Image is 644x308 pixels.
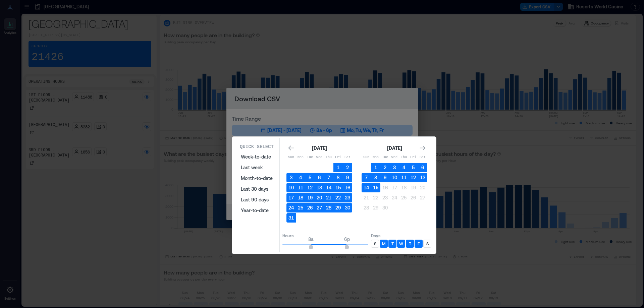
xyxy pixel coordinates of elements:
p: Sun [286,155,296,160]
button: 16 [380,183,390,192]
p: Wed [390,155,399,160]
button: 25 [399,193,409,202]
th: Thursday [324,153,333,162]
button: 14 [362,183,371,192]
p: T [391,241,394,246]
p: Days [371,233,431,238]
p: Thu [324,155,333,160]
div: [DATE] [385,144,404,152]
th: Thursday [399,153,409,162]
button: 28 [324,203,333,212]
p: Fri [333,155,343,160]
button: 30 [343,203,352,212]
button: 13 [418,173,427,182]
button: 7 [324,173,333,182]
button: 9 [343,173,352,182]
p: Tue [380,155,390,160]
button: Year-to-date [237,205,277,216]
div: [DATE] [310,144,329,152]
button: 12 [305,183,315,192]
button: 21 [324,193,333,202]
p: Sat [343,155,352,160]
button: 3 [286,173,296,182]
button: 18 [399,183,409,192]
p: F [418,241,420,246]
span: 8a [308,236,314,242]
button: 31 [286,213,296,223]
button: 27 [315,203,324,212]
button: 18 [296,193,305,202]
th: Tuesday [305,153,315,162]
th: Tuesday [380,153,390,162]
button: 10 [390,173,399,182]
button: 22 [371,193,380,202]
p: Wed [315,155,324,160]
button: Week-to-date [237,151,277,162]
button: 29 [371,203,380,212]
button: 23 [380,193,390,202]
button: 12 [409,173,418,182]
button: 9 [380,173,390,182]
th: Monday [296,153,305,162]
th: Sunday [286,153,296,162]
button: 3 [390,163,399,172]
button: 2 [380,163,390,172]
button: 8 [371,173,380,182]
button: 11 [296,183,305,192]
button: 5 [305,173,315,182]
button: Last week [237,162,277,173]
button: Last 90 days [237,194,277,205]
th: Wednesday [390,153,399,162]
p: Mon [296,155,305,160]
p: S [426,241,429,246]
p: Fri [409,155,418,160]
button: 26 [409,193,418,202]
button: 1 [333,163,343,172]
button: 19 [409,183,418,192]
button: 5 [409,163,418,172]
p: Quick Select [240,143,274,150]
p: Sat [418,155,427,160]
button: 28 [362,203,371,212]
span: 6p [344,236,350,242]
p: Tue [305,155,315,160]
p: M [382,241,385,246]
button: 16 [343,183,352,192]
button: 29 [333,203,343,212]
button: 6 [418,163,427,172]
button: 17 [286,193,296,202]
th: Friday [333,153,343,162]
button: 10 [286,183,296,192]
button: 30 [380,203,390,212]
button: 4 [296,173,305,182]
button: 11 [399,173,409,182]
button: 7 [362,173,371,182]
button: 21 [362,193,371,202]
p: W [399,241,403,246]
button: 15 [371,183,380,192]
p: S [374,241,376,246]
button: 2 [343,163,352,172]
button: 20 [418,183,427,192]
button: Go to next month [418,143,427,153]
p: Hours [282,233,368,238]
button: 25 [296,203,305,212]
button: 24 [390,193,399,202]
th: Saturday [343,153,352,162]
button: 1 [371,163,380,172]
button: 17 [390,183,399,192]
th: Saturday [418,153,427,162]
p: Sun [362,155,371,160]
p: Thu [399,155,409,160]
th: Monday [371,153,380,162]
p: T [409,241,411,246]
button: 24 [286,203,296,212]
p: Mon [371,155,380,160]
button: 6 [315,173,324,182]
button: Last 30 days [237,184,277,194]
button: 26 [305,203,315,212]
th: Friday [409,153,418,162]
button: 20 [315,193,324,202]
button: Go to previous month [286,143,296,153]
button: 23 [343,193,352,202]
